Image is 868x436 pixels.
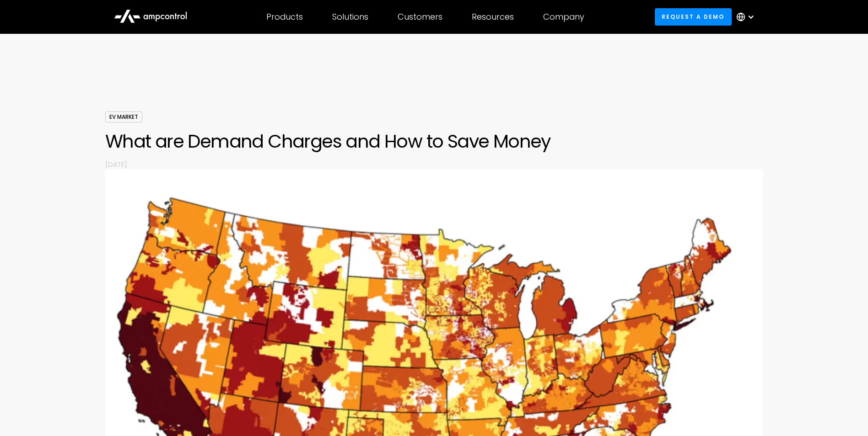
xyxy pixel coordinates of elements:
[543,12,584,22] div: Company
[105,112,142,122] div: EV Market
[266,12,303,22] div: Products
[332,12,368,22] div: Solutions
[472,12,514,22] div: Resources
[105,130,763,152] h1: What are Demand Charges and How to Save Money
[655,8,732,25] a: Request a demo
[398,12,442,22] div: Customers
[105,160,763,169] p: [DATE]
